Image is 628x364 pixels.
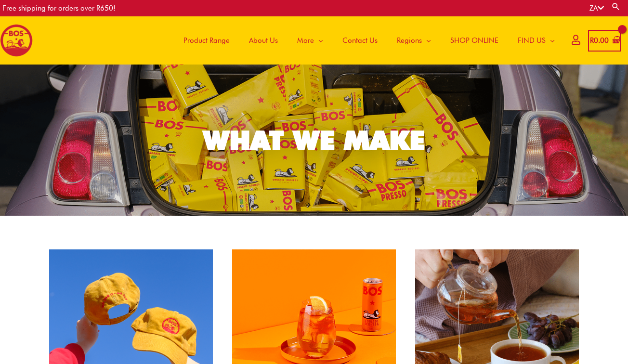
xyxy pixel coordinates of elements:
[450,26,498,55] span: SHOP ONLINE
[590,36,609,45] bdi: 0.00
[174,16,239,65] a: Product Range
[387,16,441,65] a: Regions
[249,26,278,55] span: About Us
[297,26,314,55] span: More
[589,4,604,13] a: ZA
[397,26,422,55] span: Regions
[611,2,621,11] a: Search button
[590,36,594,45] span: R
[588,30,621,52] a: View Shopping Cart, empty
[183,26,230,55] span: Product Range
[518,26,546,55] span: FIND US
[441,16,508,65] a: SHOP ONLINE
[167,16,564,65] nav: Site Navigation
[342,26,378,55] span: Contact Us
[288,16,333,65] a: More
[203,127,425,154] div: WHAT WE MAKE
[239,16,288,65] a: About Us
[333,16,387,65] a: Contact Us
